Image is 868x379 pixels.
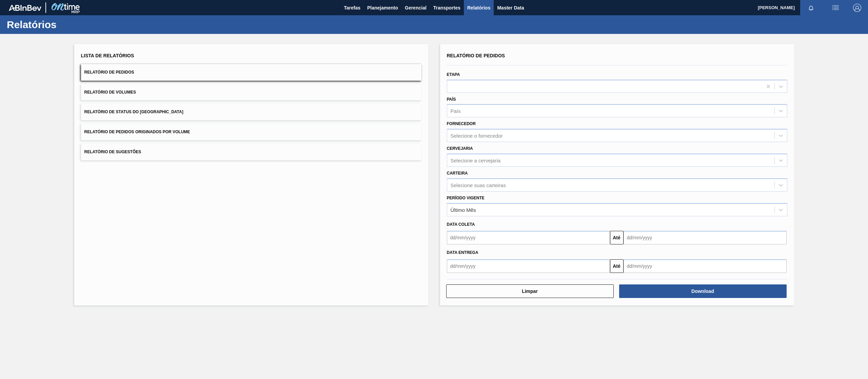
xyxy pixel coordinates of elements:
[447,97,456,102] label: País
[467,4,490,12] span: Relatórios
[84,129,190,134] span: Relatório de Pedidos Originados por Volume
[81,144,421,160] button: Relatório de Sugestões
[451,182,506,188] div: Selecione suas carteiras
[497,4,524,12] span: Master Data
[853,4,861,12] img: Logout
[619,284,787,298] button: Download
[446,284,614,298] button: Limpar
[447,146,473,151] label: Cervejaria
[447,72,460,77] label: Etapa
[447,171,468,176] label: Carteira
[433,4,460,12] span: Transportes
[447,250,478,255] span: Data Entrega
[84,109,183,114] span: Relatório de Status do [GEOGRAPHIC_DATA]
[81,53,134,58] span: Lista de Relatórios
[800,3,822,13] button: Notificações
[447,196,485,200] label: Período Vigente
[367,4,398,12] span: Planejamento
[610,259,624,273] button: Até
[610,231,624,244] button: Até
[447,259,610,273] input: dd/mm/yyyy
[451,207,476,213] div: Último Mês
[84,149,141,154] span: Relatório de Sugestões
[81,124,421,140] button: Relatório de Pedidos Originados por Volume
[405,4,427,12] span: Gerencial
[624,231,787,244] input: dd/mm/yyyy
[9,5,41,11] img: TNhmsLtSVTkK8tSr43FrP2fwEKptu5GPRR3wAAAABJRU5ErkJggg==
[447,231,610,244] input: dd/mm/yyyy
[451,133,503,139] div: Selecione o fornecedor
[831,4,840,12] img: userActions
[84,70,134,75] span: Relatório de Pedidos
[344,4,360,12] span: Tarefas
[447,121,476,126] label: Fornecedor
[451,108,461,114] div: País
[624,259,787,273] input: dd/mm/yyyy
[447,53,505,58] span: Relatório de Pedidos
[84,90,136,95] span: Relatório de Volumes
[451,157,501,163] div: Selecione a cervejaria
[81,84,421,101] button: Relatório de Volumes
[447,222,475,227] span: Data coleta
[7,21,127,28] h1: Relatórios
[81,64,421,81] button: Relatório de Pedidos
[81,104,421,120] button: Relatório de Status do [GEOGRAPHIC_DATA]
